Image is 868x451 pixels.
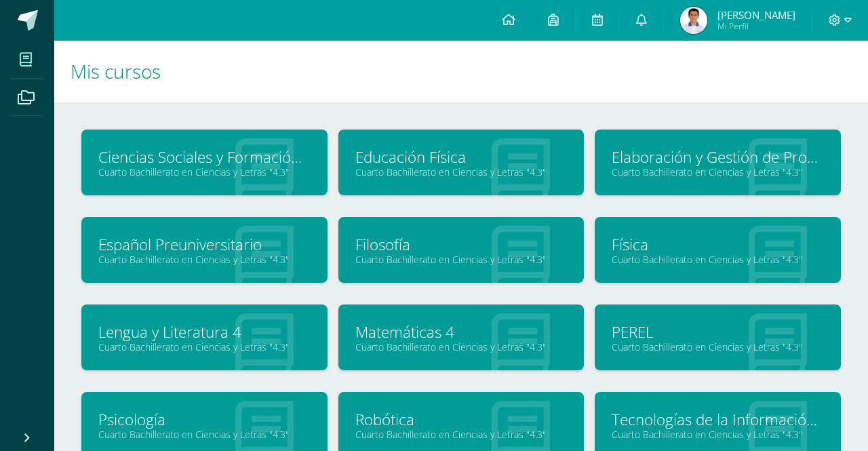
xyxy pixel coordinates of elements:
a: Cuarto Bachillerato en Ciencias y Letras "4.3" [355,253,568,266]
a: Psicología [98,409,311,430]
a: Cuarto Bachillerato en Ciencias y Letras "4.3" [612,253,824,266]
a: Tecnologías de la Información y Comunicación 4 [612,409,824,430]
span: Mi Perfil [717,20,795,32]
a: Cuarto Bachillerato en Ciencias y Letras "4.3" [355,165,568,178]
span: [PERSON_NAME] [717,8,795,22]
a: Educación Física [355,146,568,168]
a: Cuarto Bachillerato en Ciencias y Letras "4.3" [355,340,568,353]
a: Cuarto Bachillerato en Ciencias y Letras "4.3" [98,253,311,266]
a: Cuarto Bachillerato en Ciencias y Letras "4.3" [612,165,824,178]
a: PEREL [612,321,824,342]
a: Cuarto Bachillerato en Ciencias y Letras "4.3" [98,340,311,353]
a: Ciencias Sociales y Formación Ciudadana 4 [98,146,311,168]
a: Español Preuniversitario [98,234,311,255]
a: Lengua y Literatura 4 [98,321,311,342]
a: Física [612,234,824,255]
a: Filosofía [355,234,568,255]
a: Cuarto Bachillerato en Ciencias y Letras "4.3" [355,428,568,441]
a: Cuarto Bachillerato en Ciencias y Letras "4.3" [612,340,824,353]
a: Matemáticas 4 [355,321,568,342]
a: Cuarto Bachillerato en Ciencias y Letras "4.3" [612,428,824,441]
a: Elaboración y Gestión de Proyectos [612,146,824,168]
a: Cuarto Bachillerato en Ciencias y Letras "4.3" [98,428,311,441]
a: Robótica [355,409,568,430]
a: Cuarto Bachillerato en Ciencias y Letras "4.3" [98,165,311,178]
img: 8c90b53e8f579a87c5f6c31017cbcbc0.png [680,7,707,34]
span: Mis cursos [71,58,161,84]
